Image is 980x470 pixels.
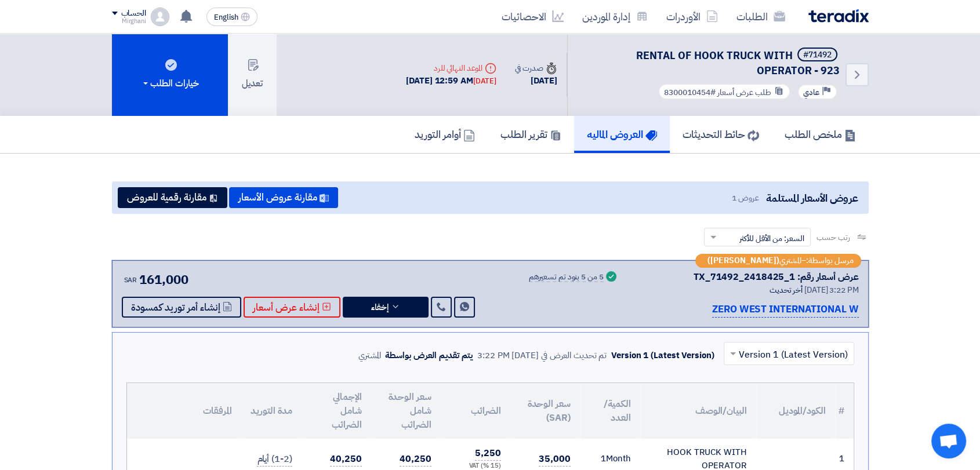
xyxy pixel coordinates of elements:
button: إنشاء أمر توريد كمسودة [122,297,241,318]
th: الإجمالي شامل الضرائب [302,383,371,439]
span: (1-2) أيام [257,452,292,467]
span: #8300010454 [664,86,716,99]
span: [DATE] 3:22 PM [804,284,859,296]
div: 5 من 5 بنود تم تسعيرهم [529,273,604,282]
th: سعر الوحدة شامل الضرائب [371,383,441,439]
a: إدارة الموردين [573,3,657,30]
span: طلب عرض أسعار [717,86,771,99]
a: أوامر التوريد [402,116,488,153]
th: الكود/الموديل [756,383,835,439]
span: عادي [803,87,819,98]
span: إنشاء عرض أسعار [253,303,320,312]
div: يتم تقديم العرض بواسطة [385,349,473,362]
span: المشتري [779,257,801,265]
h5: تقرير الطلب [500,127,561,141]
button: إنشاء عرض أسعار [244,297,340,318]
a: ملخص الطلب [772,116,869,153]
span: 40,250 [400,452,431,467]
img: profile_test.png [151,8,169,26]
span: أخر تحديث [770,284,803,296]
a: الطلبات [727,3,794,30]
b: ([PERSON_NAME]) [707,257,779,265]
div: Open chat [931,424,966,458]
h5: ملخص الطلب [785,127,856,141]
div: [DATE] 12:59 AM [406,74,496,88]
a: الأوردرات [657,3,727,30]
button: مقارنة عروض الأسعار [229,187,338,208]
h5: العروض الماليه [587,127,657,141]
th: مدة التوريد [241,383,302,439]
span: 161,000 [139,270,188,289]
div: Version 1 (Latest Version) [611,349,714,362]
a: العروض الماليه [574,116,670,153]
a: تقرير الطلب [488,116,574,153]
div: تم تحديث العرض في [DATE] 3:22 PM [477,349,607,362]
a: الاحصائيات [492,3,573,30]
th: سعر الوحدة (SAR) [510,383,580,439]
button: مقارنة رقمية للعروض [118,187,227,208]
th: # [835,383,854,439]
span: رتب حسب [816,231,850,243]
div: صدرت في [515,62,557,74]
button: إخفاء [343,297,429,318]
span: إنشاء أمر توريد كمسودة [131,303,220,312]
span: عروض 1 [732,192,758,204]
div: المشتري [358,349,381,362]
h5: RENTAL OF HOOK TRUCK WITH OPERATOR - 923 [582,48,840,78]
th: الكمية/العدد [580,383,640,439]
span: مرسل بواسطة: [806,257,854,265]
button: English [206,8,257,26]
span: إخفاء [371,303,389,312]
img: Teradix logo [808,9,869,23]
div: Mirghani [112,18,146,24]
div: #71492 [803,51,832,59]
button: خيارات الطلب [112,34,228,116]
span: عروض الأسعار المستلمة [765,190,858,206]
span: 40,250 [330,452,361,467]
span: English [214,13,238,21]
div: خيارات الطلب [141,76,199,90]
span: SAR [124,275,137,285]
p: ZERO WEST INTERNATIONAL W [712,302,859,318]
h5: أوامر التوريد [415,127,475,141]
th: المرفقات [127,383,241,439]
h5: حائط التحديثات [683,127,759,141]
span: 1 [601,452,606,465]
div: [DATE] [515,74,557,88]
button: تعديل [228,34,277,116]
div: – [695,254,861,268]
span: السعر: من الأقل للأكثر [739,232,804,245]
span: RENTAL OF HOOK TRUCK WITH OPERATOR - 923 [636,48,840,78]
div: الحساب [121,9,146,19]
a: حائط التحديثات [670,116,772,153]
th: البيان/الوصف [640,383,756,439]
div: الموعد النهائي للرد [406,62,496,74]
div: [DATE] [473,75,496,87]
span: 35,000 [539,452,570,467]
div: عرض أسعار رقم: TX_71492_2418425_1 [694,270,859,284]
span: 5,250 [475,446,501,461]
th: الضرائب [441,383,510,439]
